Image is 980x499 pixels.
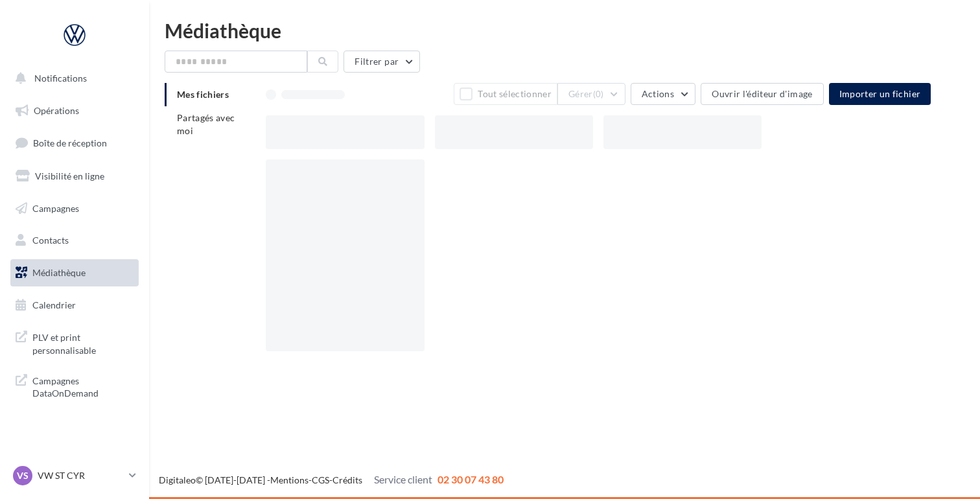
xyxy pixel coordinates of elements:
[8,97,141,124] a: Opérations
[165,21,964,40] div: Médiathèque
[8,227,141,254] a: Contacts
[17,469,29,482] span: VS
[454,83,557,105] button: Tout sélectionner
[34,73,87,84] span: Notifications
[642,88,674,99] span: Actions
[32,372,134,400] span: Campagnes DataOnDemand
[32,267,86,278] span: Médiathèque
[344,51,420,73] button: Filtrer par
[8,259,141,286] a: Médiathèque
[34,105,79,116] span: Opérations
[8,367,141,405] a: Campagnes DataOnDemand
[33,137,107,148] span: Boîte de réception
[839,88,921,99] span: Importer un fichier
[312,474,329,485] a: CGS
[437,473,504,485] span: 02 30 07 43 80
[701,83,823,105] button: Ouvrir l'éditeur d'image
[8,129,141,157] a: Boîte de réception
[593,89,604,99] span: (0)
[35,170,104,181] span: Visibilité en ligne
[32,329,134,356] span: PLV et print personnalisable
[557,83,625,105] button: Gérer(0)
[177,112,235,136] span: Partagés avec moi
[8,195,141,222] a: Campagnes
[32,235,69,246] span: Contacts
[8,65,136,92] button: Notifications
[38,469,124,482] p: VW ST CYR
[8,323,141,362] a: PLV et print personnalisable
[270,474,309,485] a: Mentions
[32,299,76,310] span: Calendrier
[829,83,931,105] button: Importer un fichier
[177,89,229,100] span: Mes fichiers
[8,292,141,319] a: Calendrier
[159,474,504,485] span: © [DATE]-[DATE] - - -
[10,463,139,488] a: VS VW ST CYR
[8,163,141,190] a: Visibilité en ligne
[159,474,196,485] a: Digitaleo
[32,202,79,213] span: Campagnes
[631,83,695,105] button: Actions
[374,473,432,485] span: Service client
[332,474,362,485] a: Crédits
